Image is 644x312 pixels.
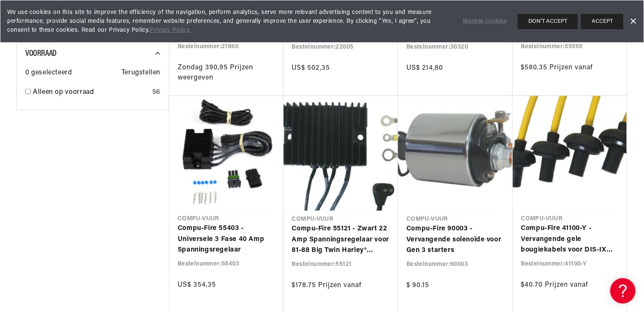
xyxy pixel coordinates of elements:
[518,14,578,29] button: DON'T ACCEPT
[122,68,160,79] span: Terugstellen
[292,224,390,257] a: Compu-Fire 55121 - Zwart 22 Amp Spanningsregelaar voor 81-88 Big Twin Harley® modellen (OEM 74516...
[33,87,149,98] a: Alleen op voorraad
[25,49,57,58] span: Voorraad
[178,224,275,256] a: Compu-Fire 55403 - Universele 3 Fase 40 Amp Spanningsregelaar
[463,17,507,26] a: Manage Cookies
[152,87,160,98] div: 56
[581,14,623,29] button: ACCEPT
[150,27,191,33] a: Privacy Policy.
[406,224,504,257] a: Compu-Fire 90003 - Vervangende solenoïde voor Gen 3 starters
[25,68,72,79] span: 0 geselecteerd
[521,224,619,256] a: Compu-Fire 41100-Y - Vervangende gele bougiekabels voor DIS-IX ontstekingssystemen
[627,15,639,28] a: Dismiss Banner
[7,9,432,33] font: We use cookies on this site to improve the efficiency of the navigation, perform analytics, serve...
